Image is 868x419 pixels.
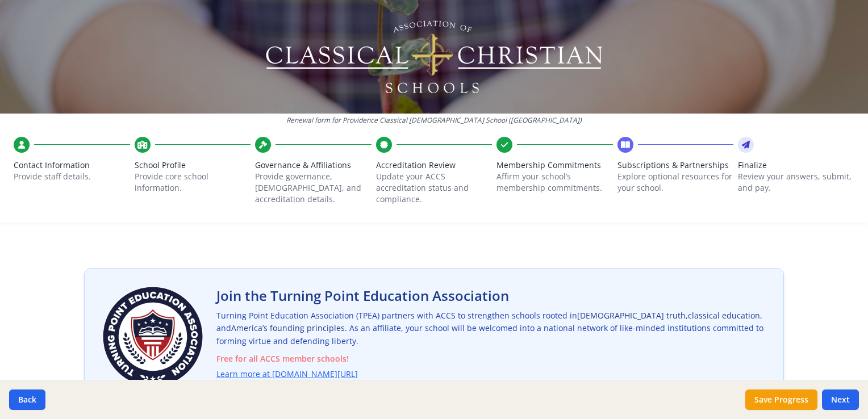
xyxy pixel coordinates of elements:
button: Next [822,389,859,410]
span: Free for all ACCS member schools! [216,353,770,366]
span: Subscriptions & Partnerships [617,160,734,171]
p: Affirm your school’s membership commitments. [496,171,613,194]
a: Learn more at [DOMAIN_NAME][URL] [216,368,358,381]
img: Logo [264,17,604,97]
p: Provide core school information. [135,171,251,194]
img: Turning Point Education Association Logo [98,282,207,391]
span: Governance & Affiliations [255,160,372,171]
span: Finalize [738,160,854,171]
p: Review your answers, submit, and pay. [738,171,854,194]
button: Back [9,389,45,410]
p: Update your ACCS accreditation status and compliance. [376,171,493,205]
span: [DEMOGRAPHIC_DATA] truth [577,310,686,321]
p: Provide governance, [DEMOGRAPHIC_DATA], and accreditation details. [255,171,372,205]
p: Provide staff details. [14,171,130,182]
p: Turning Point Education Association (TPEA) partners with ACCS to strengthen schools rooted in , ,... [216,309,770,381]
button: Save Progress [745,389,817,410]
p: Explore optional resources for your school. [617,171,734,194]
span: America’s founding principles [231,322,345,333]
span: Membership Commitments [496,160,613,171]
span: classical education [688,310,760,321]
span: School Profile [135,160,251,171]
h2: Join the Turning Point Education Association [216,287,770,305]
span: Accreditation Review [376,160,493,171]
span: Contact Information [14,160,130,171]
